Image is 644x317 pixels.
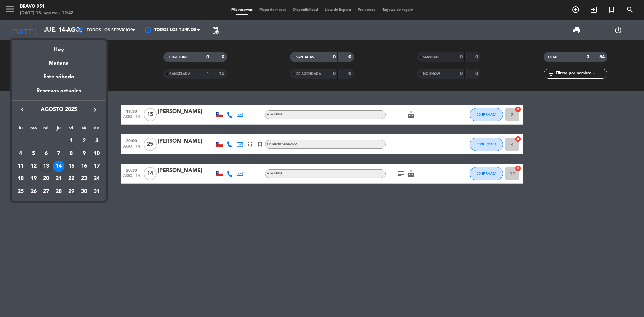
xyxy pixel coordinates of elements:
div: Mañana [12,54,106,68]
td: 21 de agosto de 2025 [52,172,65,185]
td: 2 de agosto de 2025 [78,135,91,147]
td: 22 de agosto de 2025 [65,172,78,185]
td: 10 de agosto de 2025 [90,147,103,160]
div: 2 [78,135,90,147]
button: keyboard_arrow_left [16,105,29,114]
td: 28 de agosto de 2025 [52,185,65,198]
div: Este sábado [12,68,106,87]
td: 11 de agosto de 2025 [14,160,27,173]
div: 15 [66,161,77,172]
div: 9 [78,148,90,159]
td: 29 de agosto de 2025 [65,185,78,198]
button: keyboard_arrow_right [89,105,101,114]
div: 17 [91,161,102,172]
td: 18 de agosto de 2025 [14,172,27,185]
div: 25 [15,186,26,197]
td: 8 de agosto de 2025 [65,147,78,160]
div: 6 [40,148,52,159]
span: agosto 2025 [29,105,89,114]
th: viernes [65,124,78,135]
td: 17 de agosto de 2025 [90,160,103,173]
div: 16 [78,161,90,172]
div: 12 [28,161,39,172]
th: martes [27,124,40,135]
div: 28 [53,186,64,197]
div: 27 [40,186,52,197]
th: lunes [14,124,27,135]
div: 1 [66,135,77,147]
div: 24 [91,173,102,184]
td: 7 de agosto de 2025 [52,147,65,160]
div: 26 [28,186,39,197]
i: keyboard_arrow_right [91,106,99,114]
td: 23 de agosto de 2025 [78,172,91,185]
td: 19 de agosto de 2025 [27,172,40,185]
td: 9 de agosto de 2025 [78,147,91,160]
div: Reservas actuales [12,87,106,100]
td: 3 de agosto de 2025 [90,135,103,147]
td: 15 de agosto de 2025 [65,160,78,173]
div: 22 [66,173,77,184]
td: 4 de agosto de 2025 [14,147,27,160]
div: 13 [40,161,52,172]
td: AGO. [14,135,65,147]
td: 13 de agosto de 2025 [40,160,52,173]
td: 1 de agosto de 2025 [65,135,78,147]
div: 5 [28,148,39,159]
div: 11 [15,161,26,172]
div: 10 [91,148,102,159]
td: 25 de agosto de 2025 [14,185,27,198]
div: 7 [53,148,64,159]
div: 31 [91,186,102,197]
td: 24 de agosto de 2025 [90,172,103,185]
th: jueves [52,124,65,135]
th: sábado [78,124,91,135]
div: 30 [78,186,90,197]
td: 31 de agosto de 2025 [90,185,103,198]
div: 20 [40,173,52,184]
div: 18 [15,173,26,184]
div: 19 [28,173,39,184]
div: 29 [66,186,77,197]
th: miércoles [40,124,52,135]
div: 21 [53,173,64,184]
td: 5 de agosto de 2025 [27,147,40,160]
td: 14 de agosto de 2025 [52,160,65,173]
i: keyboard_arrow_left [18,106,26,114]
div: Hoy [12,40,106,54]
td: 16 de agosto de 2025 [78,160,91,173]
td: 26 de agosto de 2025 [27,185,40,198]
div: 8 [66,148,77,159]
td: 27 de agosto de 2025 [40,185,52,198]
td: 20 de agosto de 2025 [40,172,52,185]
div: 3 [91,135,102,147]
th: domingo [90,124,103,135]
td: 12 de agosto de 2025 [27,160,40,173]
td: 6 de agosto de 2025 [40,147,52,160]
div: 14 [53,161,64,172]
div: 4 [15,148,26,159]
td: 30 de agosto de 2025 [78,185,91,198]
div: 23 [78,173,90,184]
